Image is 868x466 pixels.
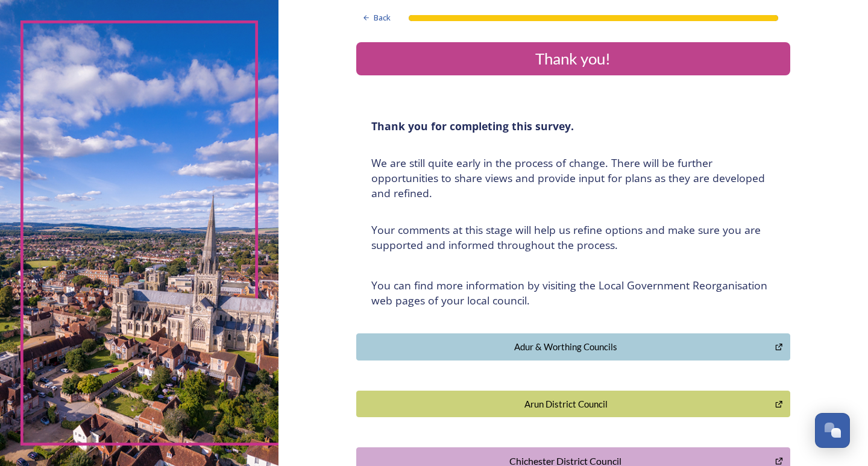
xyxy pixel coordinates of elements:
[371,222,775,253] h4: Your comments at this stage will help us refine options and make sure you are supported and infor...
[371,119,574,133] strong: Thank you for completing this survey.
[371,156,775,201] h4: We are still quite early in the process of change. There will be further opportunities to share v...
[363,340,769,354] div: Adur & Worthing Councils
[363,397,769,411] div: Arun District Council
[356,391,790,418] button: Arun District Council
[361,47,785,71] div: Thank you!
[371,278,775,308] h4: You can find more information by visiting the Local Government Reorganisation web pages of your l...
[374,12,391,24] span: Back
[815,413,850,448] button: Open Chat
[356,333,790,361] button: Adur & Worthing Councils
